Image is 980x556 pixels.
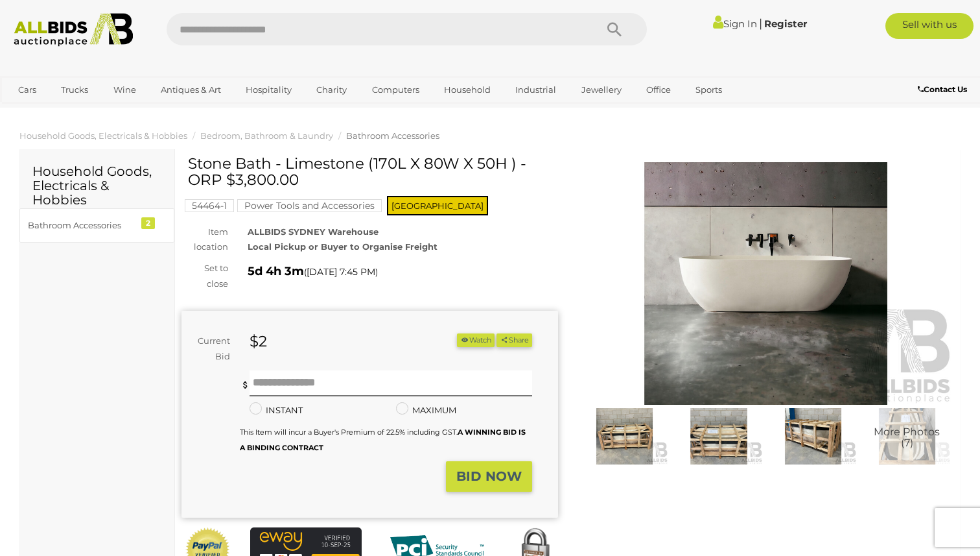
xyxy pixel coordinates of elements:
mark: 54464-1 [185,199,234,212]
label: MAXIMUM [396,403,456,418]
b: Contact Us [918,84,967,94]
strong: Local Pickup or Buyer to Organise Freight [248,241,437,252]
img: Stone Bath - Limestone (170L X 80W X 50H ) - ORP $3,800.00 [863,408,951,465]
div: Current Bid [181,333,240,364]
li: Watch this item [457,333,495,347]
button: Search [582,13,647,45]
a: 54464-1 [185,200,234,211]
strong: 5d 4h 3m [248,264,304,278]
span: | [759,16,762,30]
a: [GEOGRAPHIC_DATA] [10,101,119,122]
button: BID NOW [446,461,532,492]
strong: BID NOW [456,468,522,484]
a: Bathroom Accessories 2 [19,208,174,243]
button: Share [496,333,532,347]
span: ( ) [304,267,378,277]
a: Industrial [507,79,565,101]
span: [GEOGRAPHIC_DATA] [387,196,488,215]
span: More Photos (7) [874,426,940,449]
span: [DATE] 7:45 PM [307,266,375,278]
img: Stone Bath - Limestone (170L X 80W X 50H ) - ORP $3,800.00 [581,408,668,465]
a: Register [764,18,807,30]
h1: Stone Bath - Limestone (170L X 80W X 50H ) - ORP $3,800.00 [188,156,555,189]
b: A WINNING BID IS A BINDING CONTRACT [240,428,526,452]
button: Watch [457,333,495,347]
a: Household [436,79,499,101]
a: Sports [687,79,730,101]
a: Wine [105,79,145,101]
a: Cars [10,79,45,101]
div: Item location [172,224,238,255]
div: Bathroom Accessories [28,218,135,233]
mark: Power Tools and Accessories [237,199,382,212]
img: Allbids.com.au [7,13,139,47]
a: Contact Us [918,82,970,97]
strong: $2 [250,332,267,350]
h2: Household Goods, Electricals & Hobbies [32,164,161,207]
a: Hospitality [237,79,300,101]
a: Sign In [713,18,757,30]
a: Power Tools and Accessories [237,200,382,211]
a: Bedroom, Bathroom & Laundry [200,130,333,141]
img: Stone Bath - Limestone (170L X 80W X 50H ) - ORP $3,800.00 [769,408,857,465]
a: Office [638,79,679,101]
a: More Photos(7) [863,408,951,465]
a: Sell with us [885,13,974,39]
small: This Item will incur a Buyer's Premium of 22.5% including GST. [240,428,526,452]
a: Trucks [52,79,97,101]
a: Bathroom Accessories [346,130,439,141]
a: Antiques & Art [152,79,229,101]
img: Stone Bath - Limestone (170L X 80W X 50H ) - ORP $3,800.00 [577,162,954,405]
a: Charity [308,79,355,101]
img: Stone Bath - Limestone (170L X 80W X 50H ) - ORP $3,800.00 [675,408,762,465]
a: Computers [364,79,428,101]
div: 2 [141,217,155,229]
a: Household Goods, Electricals & Hobbies [19,130,187,141]
strong: ALLBIDS SYDNEY Warehouse [248,226,379,237]
div: Set to close [172,261,238,291]
label: INSTANT [250,403,303,418]
a: Jewellery [573,79,630,101]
